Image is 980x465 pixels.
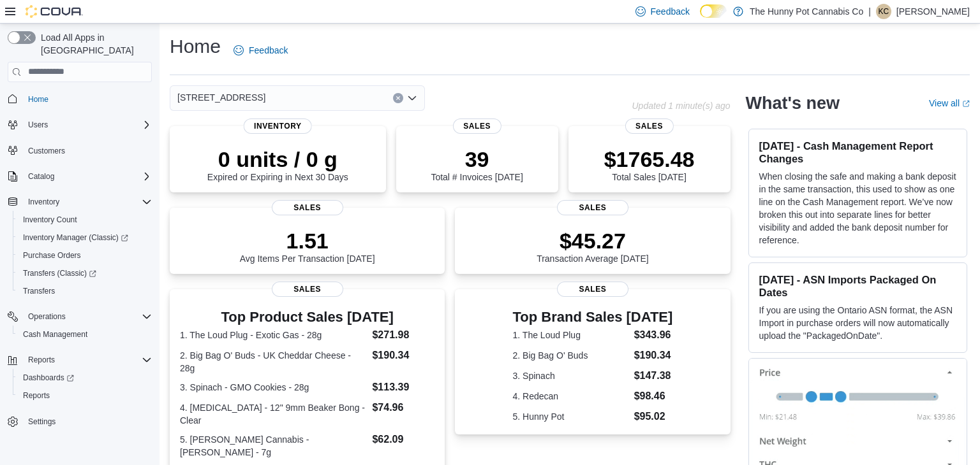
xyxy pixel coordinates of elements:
[18,248,86,263] a: Purchase Orders
[3,351,157,369] button: Reports
[651,5,690,18] span: Feedback
[3,168,157,185] button: Catalog
[180,433,367,459] dt: 5. [PERSON_NAME] Cannabis - [PERSON_NAME] - 7g
[23,352,152,368] span: Reports
[23,250,81,261] span: Purchase Orders
[180,349,367,375] dt: 2. Big Bag O' Buds - UK Cheddar Cheese - 28g
[23,194,152,210] span: Inventory
[180,329,367,341] dt: 1. The Loud Plug - Exotic Gas - 28g
[604,147,695,182] div: Total Sales [DATE]
[23,215,77,225] span: Inventory Count
[929,98,970,108] a: View allExternal link
[207,147,348,182] div: Expired or Expiring in Next 30 Days
[23,286,55,296] span: Transfers
[18,327,152,342] span: Cash Management
[407,93,417,103] button: Open list of options
[28,171,54,182] span: Catalog
[3,90,157,108] button: Home
[634,327,673,343] dd: $343.96
[537,228,649,254] p: $45.27
[513,329,629,341] dt: 1. The Loud Plug
[23,92,54,107] a: Home
[272,282,343,297] span: Sales
[28,120,48,130] span: Users
[3,308,157,325] button: Operations
[18,212,82,227] a: Inventory Count
[36,31,152,57] span: Load All Apps in [GEOGRAPHIC_DATA]
[759,273,956,299] h3: [DATE] - ASN Imports Packaged On Dates
[23,91,152,107] span: Home
[13,247,157,264] button: Purchase Orders
[18,248,152,263] span: Purchase Orders
[249,44,288,57] span: Feedback
[23,117,152,132] span: Users
[604,147,695,172] p: $1765.48
[23,143,152,159] span: Customers
[18,230,133,245] a: Inventory Manager (Classic)
[180,401,367,427] dt: 4. [MEDICAL_DATA] - 12" 9mm Beaker Bong - Clear
[180,310,434,325] h3: Top Product Sales [DATE]
[513,310,673,325] h3: Top Brand Sales [DATE]
[634,389,673,404] dd: $98.46
[18,370,79,385] a: Dashboards
[876,4,891,19] div: Kyle Chamaillard
[3,141,157,160] button: Customers
[746,93,840,113] h2: What's new
[23,352,60,368] button: Reports
[23,232,128,243] span: Inventory Manager (Classic)
[28,94,48,104] span: Home
[18,266,101,281] a: Transfers (Classic)
[759,170,956,247] p: When closing the safe and making a bank deposit in the same transaction, this used to show as one...
[634,409,673,424] dd: $95.02
[13,325,157,343] button: Cash Management
[879,4,889,19] span: KC
[13,387,157,404] button: Reports
[557,282,628,297] span: Sales
[513,349,629,362] dt: 2. Big Bag O' Buds
[23,169,152,184] span: Catalog
[28,146,65,156] span: Customers
[13,264,157,282] a: Transfers (Classic)
[23,309,71,324] button: Operations
[23,309,152,324] span: Operations
[28,197,59,207] span: Inventory
[868,4,871,19] p: |
[23,143,70,159] a: Customers
[962,100,970,108] svg: External link
[13,282,157,300] button: Transfers
[18,266,152,281] span: Transfers (Classic)
[896,4,970,19] p: [PERSON_NAME]
[28,417,56,427] span: Settings
[453,118,501,134] span: Sales
[23,373,74,383] span: Dashboards
[634,348,673,363] dd: $190.34
[18,370,152,385] span: Dashboards
[18,283,60,299] a: Transfers
[26,5,83,18] img: Cova
[632,101,730,111] p: Updated 1 minute(s) ago
[13,369,157,387] a: Dashboards
[23,268,96,278] span: Transfers (Classic)
[431,147,523,172] p: 39
[18,388,152,403] span: Reports
[28,311,66,322] span: Operations
[207,147,348,172] p: 0 units / 0 g
[625,118,673,134] span: Sales
[372,432,434,447] dd: $62.09
[8,85,152,464] nav: Complex example
[240,228,375,254] p: 1.51
[18,283,152,299] span: Transfers
[177,90,265,105] span: [STREET_ADDRESS]
[180,381,367,394] dt: 3. Spinach - GMO Cookies - 28g
[240,228,375,264] div: Avg Items Per Transaction [DATE]
[372,327,434,343] dd: $271.98
[700,4,727,18] input: Dark Mode
[700,18,701,18] span: Dark Mode
[557,200,628,215] span: Sales
[750,4,863,19] p: The Hunny Pot Cannabis Co
[759,139,956,165] h3: [DATE] - Cash Management Report Changes
[23,117,53,132] button: Users
[513,369,629,382] dt: 3. Spinach
[513,410,629,423] dt: 5. Hunny Pot
[393,93,403,103] button: Clear input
